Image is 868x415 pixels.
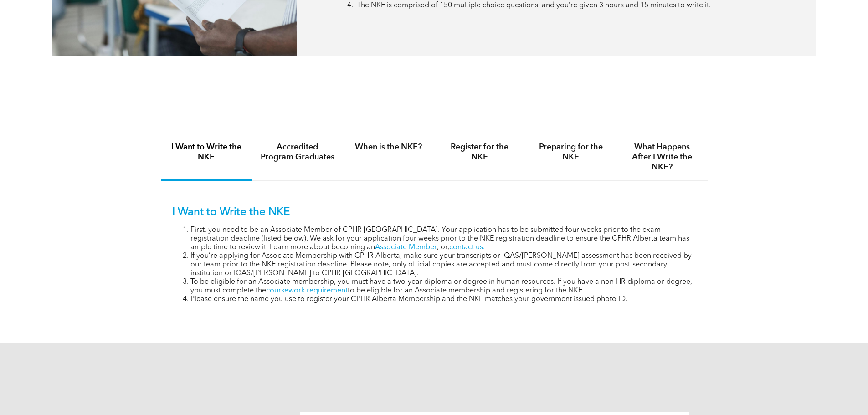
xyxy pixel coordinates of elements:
a: contact us. [449,244,485,251]
h4: Preparing for the NKE [534,142,608,162]
h4: Register for the NKE [442,142,517,162]
span: The NKE is comprised of 150 multiple choice questions, and you’re given 3 hours and 15 minutes to... [357,2,711,9]
h4: What Happens After I Write the NKE? [625,142,699,172]
h4: Accredited Program Graduates [260,142,335,162]
li: First, you need to be an Associate Member of CPHR [GEOGRAPHIC_DATA]. Your application has to be s... [190,226,696,252]
p: I Want to Write the NKE [172,206,696,219]
li: If you’re applying for Associate Membership with CPHR Alberta, make sure your transcripts or IQAS... [190,252,696,278]
li: To be eligible for an Associate membership, you must have a two-year diploma or degree in human r... [190,278,696,295]
a: Associate Member [375,244,437,251]
h4: When is the NKE? [351,142,426,152]
li: Please ensure the name you use to register your CPHR Alberta Membership and the NKE matches your ... [190,295,696,304]
a: coursework requirement [266,287,348,294]
h4: I Want to Write the NKE [169,142,244,162]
